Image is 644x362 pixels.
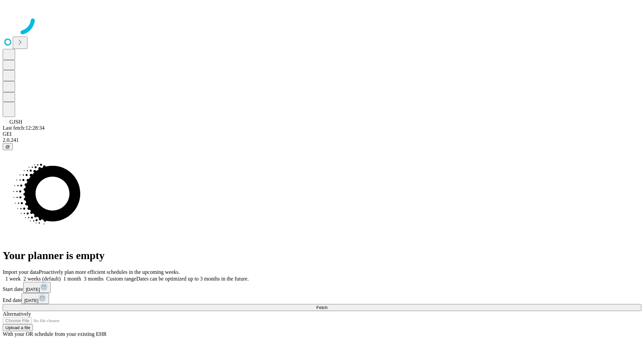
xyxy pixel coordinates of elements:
[106,276,136,282] span: Custom range
[3,293,641,304] div: End date
[3,131,641,137] div: GEI
[3,311,31,317] span: Alternatively
[3,137,641,143] div: 2.0.241
[24,298,38,303] span: [DATE]
[3,304,641,311] button: Fetch
[3,249,641,262] h1: Your planner is empty
[5,276,21,282] span: 1 week
[23,276,61,282] span: 2 weeks (default)
[316,305,327,310] span: Fetch
[136,276,249,282] span: Dates can be optimized up to 3 months in the future.
[84,276,104,282] span: 3 months
[39,269,180,275] span: Proactively plan more efficient schedules in the upcoming weeks.
[9,119,22,125] span: GJSH
[3,125,45,131] span: Last fetch: 12:28:34
[5,144,10,149] span: @
[63,276,81,282] span: 1 month
[3,324,33,331] button: Upload a file
[26,287,40,292] span: [DATE]
[21,293,49,304] button: [DATE]
[3,282,641,293] div: Start date
[3,331,107,337] span: With your OR schedule from your existing EHR
[23,282,51,293] button: [DATE]
[3,143,13,150] button: @
[3,269,39,275] span: Import your data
